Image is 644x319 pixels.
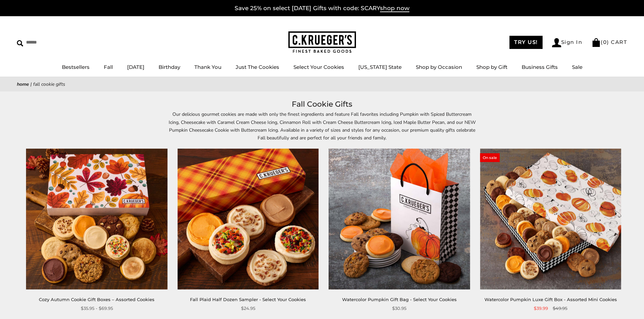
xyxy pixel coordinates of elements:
input: Search [17,37,97,48]
img: Search [17,40,23,47]
img: Watercolor Pumpkin Gift Bag - Select Your Cookies [329,149,470,289]
img: Account [552,38,561,47]
img: C.KRUEGER'S [288,31,356,53]
a: Thank You [194,64,221,70]
a: Watercolor Pumpkin Luxe Gift Box - Assorted Mini Cookies [484,297,617,302]
a: Bestsellers [62,64,90,70]
h1: Fall Cookie Gifts [27,98,617,110]
img: Cozy Autumn Cookie Gift Boxes – Assorted Cookies [26,149,167,289]
span: $49.95 [553,305,567,312]
img: Bag [592,38,601,47]
a: (0) CART [592,39,627,45]
span: On sale [480,153,500,162]
a: Sale [572,64,582,70]
a: Fall Plaid Half Dozen Sampler - Select Your Cookies [190,297,306,302]
a: Shop by Gift [476,64,507,70]
span: $39.99 [534,305,548,312]
a: TRY US! [509,36,543,49]
a: [DATE] [127,64,144,70]
span: 0 [603,39,607,45]
a: [US_STATE] State [358,64,402,70]
a: Save 25% on select [DATE] Gifts with code: SCARYshop now [235,5,409,12]
nav: breadcrumbs [17,80,627,88]
span: Fall Cookie Gifts [33,81,65,87]
span: shop now [380,5,409,12]
a: Birthday [159,64,180,70]
a: Fall [104,64,113,70]
a: Shop by Occasion [416,64,462,70]
img: Watercolor Pumpkin Luxe Gift Box - Assorted Mini Cookies [480,149,621,289]
span: | [30,81,32,87]
span: $30.95 [392,305,406,312]
p: Our delicious gourmet cookies are made with only the finest ingredients and feature Fall favorite... [167,110,478,141]
a: Just The Cookies [236,64,279,70]
a: Select Your Cookies [293,64,344,70]
a: Home [17,81,29,87]
a: Business Gifts [522,64,558,70]
a: Sign In [552,38,582,47]
span: $35.95 - $69.95 [81,305,113,312]
img: Fall Plaid Half Dozen Sampler - Select Your Cookies [177,149,318,289]
a: Cozy Autumn Cookie Gift Boxes – Assorted Cookies [39,297,154,302]
a: Watercolor Pumpkin Gift Bag - Select Your Cookies [342,297,457,302]
span: $24.95 [241,305,255,312]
